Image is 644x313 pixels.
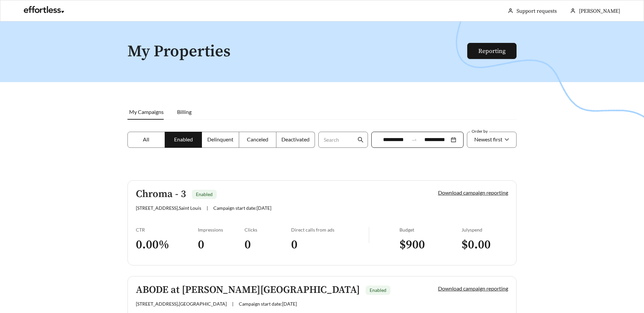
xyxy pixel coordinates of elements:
span: Campaign start date: [DATE] [213,205,271,211]
h3: $ 900 [399,237,462,252]
a: Download campaign reporting [438,285,508,292]
span: My Campaigns [129,109,164,115]
img: line [369,227,369,243]
span: Deactivated [281,136,310,142]
h5: ABODE at [PERSON_NAME][GEOGRAPHIC_DATA] [136,285,360,296]
span: search [358,137,364,143]
span: [STREET_ADDRESS] , [GEOGRAPHIC_DATA] [136,301,227,307]
a: Download campaign reporting [438,189,508,196]
div: Direct calls from ads [291,227,369,233]
span: Enabled [174,136,193,142]
a: Reporting [478,47,505,55]
span: swap-right [411,137,417,143]
div: Budget [399,227,462,233]
a: Chroma - 3Enabled[STREET_ADDRESS],Saint Louis|Campaign start date:[DATE]Download campaign reporti... [127,180,517,265]
a: Support requests [517,8,557,14]
span: Delinquent [207,136,233,142]
h1: My Properties [127,43,468,61]
span: All [143,136,149,142]
h5: Chroma - 3 [136,189,186,200]
div: July spend [462,227,508,233]
span: | [232,301,233,307]
button: Reporting [467,43,517,59]
span: [STREET_ADDRESS] , Saint Louis [136,205,201,211]
span: Campaign start date: [DATE] [239,301,297,307]
div: Clicks [245,227,291,233]
h3: 0 [198,237,245,252]
h3: 0 [291,237,369,252]
span: Newest first [474,136,502,142]
span: to [411,137,417,143]
div: Impressions [198,227,245,233]
span: Canceled [247,136,268,142]
span: Enabled [370,287,386,293]
span: Enabled [196,191,213,197]
span: [PERSON_NAME] [579,8,620,14]
span: | [207,205,208,211]
h3: 0 [245,237,291,252]
div: CTR [136,227,198,233]
span: Billing [177,109,192,115]
h3: 0.00 % [136,237,198,252]
h3: $ 0.00 [462,237,508,252]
